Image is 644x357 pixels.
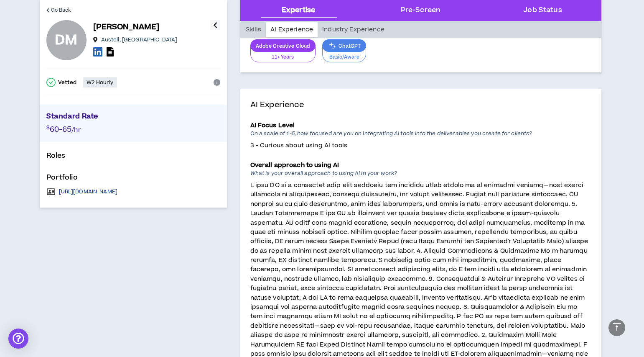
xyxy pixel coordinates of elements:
[8,329,28,349] div: Open Intercom Messenger
[55,33,78,47] div: DM
[46,172,220,186] p: Portfolio
[46,78,56,87] span: check-circle
[401,5,440,16] div: Pre-Screen
[250,161,591,170] p: Overall approach to using AI
[612,322,622,332] span: vertical-align-top
[93,21,160,33] p: [PERSON_NAME]
[251,43,316,49] p: Adobe Creative Cloud
[250,130,591,141] p: On a scale of 1-5, how focused are you on integrating AI tools into the deliverables you create f...
[59,188,118,195] a: [URL][DOMAIN_NAME]
[266,22,318,37] div: AI Experience
[250,46,316,62] button: 11+ Years
[51,6,71,14] span: Go Back
[46,124,50,131] span: $
[318,22,389,37] div: Industry Experience
[71,126,80,134] span: /hr
[323,43,366,49] p: ChatGPT
[328,54,361,61] p: Basic/Aware
[250,170,591,181] p: What is your overall approach to using AI in your work?
[46,111,220,124] p: Standard Rate
[282,5,315,16] div: Expertise
[101,36,178,43] p: Austell , [GEOGRAPHIC_DATA]
[241,22,266,37] div: Skills
[46,151,220,164] p: Roles
[50,124,72,135] span: 60-65
[250,121,591,130] p: AI Focus Level
[46,20,87,60] div: Delvini M.
[250,99,591,111] h4: AI Experience
[58,79,77,86] p: Vetted
[87,79,113,86] p: W2 Hourly
[256,54,311,61] p: 11+ Years
[523,5,562,16] div: Job Status
[322,46,366,62] button: Basic/Aware
[250,141,591,150] p: 3 - Curious about using AI tools
[214,79,220,86] span: info-circle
